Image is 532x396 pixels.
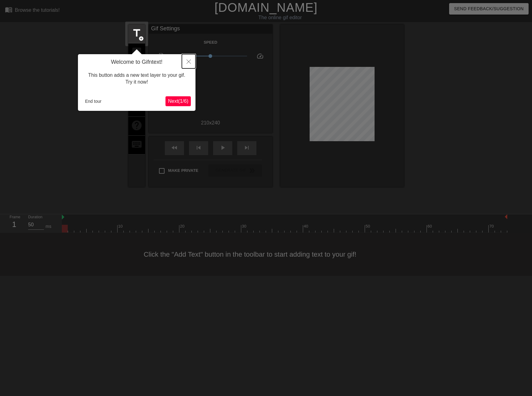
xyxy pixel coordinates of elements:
[83,59,191,66] h4: Welcome to Gifntext!
[182,54,195,68] button: Close
[165,96,191,106] button: Next
[83,66,191,92] div: This button adds a new text layer to your gif. Try it now!
[83,97,104,106] button: End tour
[168,98,188,104] span: Next ( 1 / 6 )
